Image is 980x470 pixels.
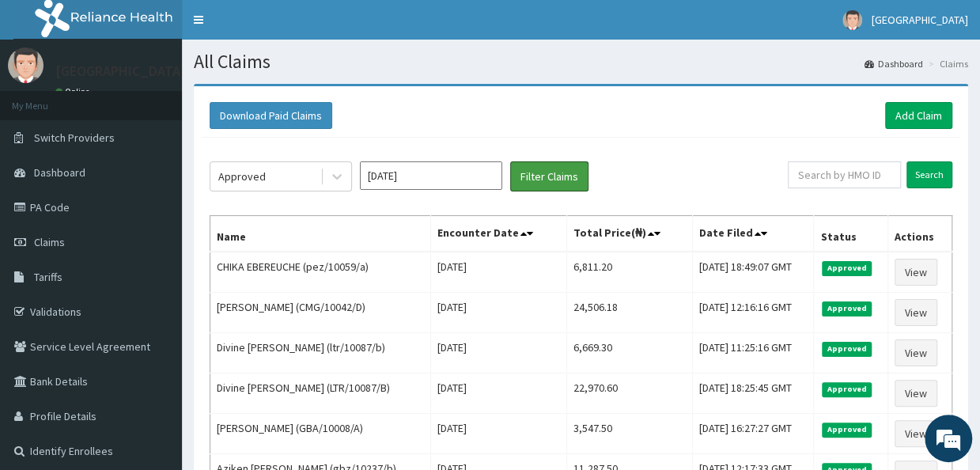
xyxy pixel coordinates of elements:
[895,259,937,286] a: View
[431,333,567,373] td: [DATE]
[887,216,952,252] th: Actions
[34,235,65,249] span: Claims
[822,423,872,437] span: Approved
[566,216,692,252] th: Total Price(₦)
[895,380,937,407] a: View
[210,333,431,373] td: Divine [PERSON_NAME] (ltr/10087/b)
[210,414,431,454] td: [PERSON_NAME] (GBA/10008/A)
[29,79,64,119] img: d_794563401_company_1708531726252_794563401
[34,165,85,180] span: Dashboard
[842,10,862,30] img: User Image
[566,333,692,373] td: 6,669.30
[692,333,813,373] td: [DATE] 11:25:16 GMT
[692,293,813,333] td: [DATE] 12:16:16 GMT
[8,307,301,362] textarea: Type your message and hit 'Enter'
[822,301,872,316] span: Approved
[431,373,567,414] td: [DATE]
[8,47,44,83] img: User Image
[895,339,937,366] a: View
[218,169,266,184] div: Approved
[82,89,266,109] div: Chat with us now
[34,131,115,145] span: Switch Providers
[692,414,813,454] td: [DATE] 16:27:27 GMT
[431,216,567,252] th: Encounter Date
[566,414,692,454] td: 3,547.50
[210,373,431,414] td: Divine [PERSON_NAME] (LTR/10087/B)
[34,270,62,284] span: Tariffs
[822,261,872,275] span: Approved
[925,57,968,70] li: Claims
[822,342,872,356] span: Approved
[55,64,186,78] p: [GEOGRAPHIC_DATA]
[259,8,297,46] div: Minimize live chat window
[194,51,968,72] h1: All Claims
[788,161,901,188] input: Search by HMO ID
[865,57,923,70] a: Dashboard
[906,161,952,188] input: Search
[210,252,431,293] td: CHIKA EBEREUCHE (pez/10059/a)
[692,373,813,414] td: [DATE] 18:25:45 GMT
[431,293,567,333] td: [DATE]
[210,293,431,333] td: [PERSON_NAME] (CMG/10042/D)
[872,13,968,27] span: [GEOGRAPHIC_DATA]
[210,102,332,129] button: Download Paid Claims
[566,252,692,293] td: 6,811.20
[895,420,937,447] a: View
[55,86,93,97] a: Online
[566,373,692,414] td: 22,970.60
[692,216,813,252] th: Date Filed
[895,299,937,326] a: View
[814,216,887,252] th: Status
[885,102,952,129] a: Add Claim
[566,293,692,333] td: 24,506.18
[692,252,813,293] td: [DATE] 18:49:07 GMT
[360,161,502,190] input: Select Month and Year
[92,137,218,297] span: We're online!
[431,252,567,293] td: [DATE]
[822,382,872,396] span: Approved
[210,216,431,252] th: Name
[510,161,588,191] button: Filter Claims
[431,414,567,454] td: [DATE]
